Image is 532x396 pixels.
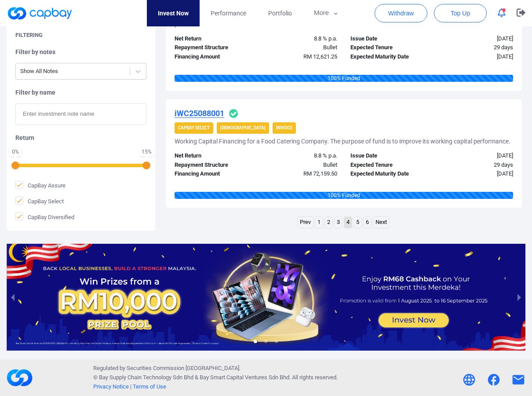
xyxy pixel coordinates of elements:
div: 15 % [142,149,152,154]
div: 29 days [432,161,520,170]
div: [DATE] [432,34,520,44]
div: Financing Amount [168,169,256,179]
span: Top Up [451,9,470,18]
p: Regulated by Securities Commission [GEOGRAPHIC_DATA]. © Bay Supply Chain Technology Sdn Bhd & . A... [93,364,338,391]
a: Terms of Use [133,383,166,390]
div: Issue Date [344,151,432,161]
h5: Return [15,134,146,142]
h5: Filter by notes [15,48,146,56]
a: Previous page [298,217,313,228]
div: 29 days [432,43,520,52]
span: CapBay Diversified [15,213,74,221]
div: 100 % Funded [175,192,513,199]
span: RM 72,159.50 [303,170,337,177]
div: 0 % [11,149,20,154]
span: Bay Smart Capital Ventures Sdn Bhd [200,374,289,381]
div: Expected Tenure [344,161,432,170]
div: Expected Tenure [344,43,432,52]
strong: Invoice [276,125,292,130]
u: iWC25088001 [175,109,224,118]
span: Portfolio [268,8,292,18]
div: Repayment Structure [168,43,256,52]
div: Net Return [168,151,256,161]
input: Enter investment note name [15,103,146,125]
button: Withdraw [375,4,427,22]
div: Issue Date [344,34,432,44]
div: Bullet [256,161,344,170]
div: Net Return [168,34,256,44]
img: footerLogo [7,365,33,391]
div: Repayment Structure [168,161,256,170]
div: Financing Amount [168,52,256,62]
div: [DATE] [432,169,520,179]
div: Expected Maturity Date [344,52,432,62]
div: [DATE] [432,151,520,161]
li: slide item 1 [254,340,257,343]
strong: [DEMOGRAPHIC_DATA] [220,125,266,130]
li: slide item 2 [264,340,268,343]
a: Page 6 [364,217,371,228]
li: slide item 3 [275,340,278,343]
div: 8.8 % p.a. [256,34,344,44]
div: Expected Maturity Date [344,169,432,179]
button: next slide / item [513,244,525,351]
div: Bullet [256,43,344,52]
button: Top Up [434,4,487,22]
a: Page 4 is your current page [344,217,352,228]
span: CapBay Assure [15,181,66,190]
div: 100 % Funded [175,75,513,82]
a: Page 2 [325,217,332,228]
a: Next page [373,217,389,228]
span: RM 12,621.25 [303,53,337,60]
a: Privacy Notice [93,383,129,390]
div: [DATE] [432,52,520,62]
h5: Working Capital Financing for a Food Catering Company. The purpose of fund is to improve its work... [175,137,510,145]
a: Page 5 [354,217,361,228]
a: Page 1 [315,217,323,228]
button: previous slide / item [7,244,19,351]
h5: Filter by name [15,88,146,96]
strong: CapBay Select [178,125,210,130]
a: Page 3 [335,217,342,228]
span: CapBay Select [15,197,64,205]
h5: Filtering [15,31,43,39]
div: 8.8 % p.a. [256,151,344,161]
span: Performance [211,8,246,18]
